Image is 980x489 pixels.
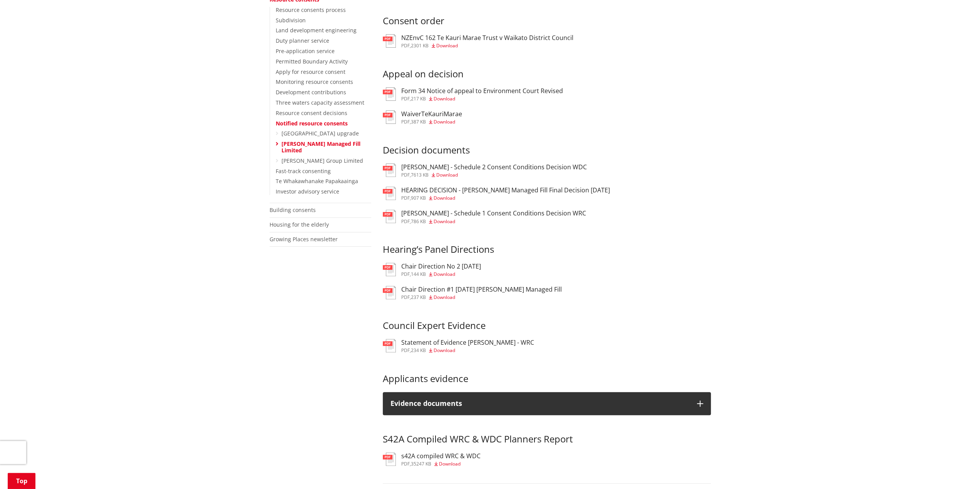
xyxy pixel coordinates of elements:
[383,339,534,353] a: Statement of Evidence [PERSON_NAME] - WRC pdf,234 KB Download
[411,294,426,300] span: 237 KB
[383,339,396,352] img: document-pdf.svg
[401,263,481,270] h3: Chair Direction No 2 [DATE]
[276,177,358,185] a: Te Whakawhanake Papakaainga
[401,42,410,49] span: pdf
[276,188,339,195] a: Investor advisory service
[401,348,534,353] div: ,
[383,34,573,48] a: NZEnvC 162 Te Kauri Marae Trust v Waikato District Council pdf,2301 KB Download
[436,172,458,178] span: Download
[276,6,346,13] a: Resource consents process
[434,271,455,277] span: Download
[383,452,481,466] a: s42A compiled WRC & WDC pdf,35247 KB Download
[383,233,711,255] h3: Hearing’s Panel Directions
[383,87,563,101] a: Form 34 Notice of appeal to Environment Court Revised pdf,217 KB Download
[383,423,711,445] h3: S42A Compiled WRC & WDC Planners Report
[401,173,587,177] div: ,
[270,206,316,214] a: Building consents
[383,452,396,466] img: document-pdf.svg
[276,109,347,117] a: Resource consent decisions
[401,97,563,101] div: ,
[411,195,426,201] span: 907 KB
[383,362,711,384] h3: Applicants evidence
[383,164,587,177] a: [PERSON_NAME] - Schedule 2 Consent Conditions Decision WDC pdf,7613 KB Download
[401,295,562,300] div: ,
[401,272,481,277] div: ,
[401,43,573,48] div: ,
[434,95,455,102] span: Download
[401,195,410,201] span: pdf
[401,196,610,200] div: ,
[401,218,410,225] span: pdf
[383,392,711,415] button: Evidence documents
[383,286,396,299] img: document-pdf.svg
[383,57,711,80] h3: Appeal on decision
[276,47,335,55] a: Pre-application service
[276,167,331,175] a: Fast-track consenting
[281,157,363,164] a: [PERSON_NAME] Group Limited
[8,473,35,489] a: Top
[270,235,338,243] a: Growing Places newsletter
[383,286,562,300] a: Chair Direction #1 [DATE] [PERSON_NAME] Managed Fill pdf,237 KB Download
[401,164,587,171] h3: [PERSON_NAME] - Schedule 2 Consent Conditions Decision WDC
[390,400,689,407] h3: Evidence documents
[411,42,429,49] span: 2301 KB
[383,210,586,224] a: [PERSON_NAME] - Schedule 1 Consent Conditions Decision WRC pdf,786 KB Download
[401,120,462,124] div: ,
[434,195,455,201] span: Download
[276,120,348,127] a: Notified resource consents
[401,34,573,42] h3: NZEnvC 162 Te Kauri Marae Trust v Waikato District Council
[401,462,481,466] div: ,
[411,218,426,225] span: 786 KB
[401,187,610,194] h3: HEARING DECISION - [PERSON_NAME] Managed Fill Final Decision [DATE]
[434,118,455,125] span: Download
[276,88,346,96] a: Development contributions
[383,134,711,156] h3: Decision documents
[276,17,306,24] a: Subdivision
[281,140,360,154] a: [PERSON_NAME] Managed Fill Limited
[401,210,586,217] h3: [PERSON_NAME] - Schedule 1 Consent Conditions Decision WRC
[401,347,410,354] span: pdf
[383,309,711,331] h3: Council Expert Evidence
[401,219,586,224] div: ,
[434,218,455,225] span: Download
[401,452,481,460] h3: s42A compiled WRC & WDC
[411,271,426,277] span: 144 KB
[276,99,364,106] a: Three waters capacity assessment
[383,15,711,27] h3: Type library name
[411,461,431,467] span: 35247 KB
[401,110,462,118] h3: WaiverTeKauriMarae
[383,87,396,101] img: document-pdf.svg
[383,263,481,277] a: Chair Direction No 2 [DATE] pdf,144 KB Download
[281,130,359,137] a: [GEOGRAPHIC_DATA] upgrade
[383,110,396,124] img: document-pdf.svg
[411,172,429,178] span: 7613 KB
[276,27,357,34] a: Land development engineering
[401,118,410,125] span: pdf
[401,286,562,293] h3: Chair Direction #1 [DATE] [PERSON_NAME] Managed Fill
[270,221,329,228] a: Housing for the elderly
[434,294,455,300] span: Download
[383,263,396,276] img: document-pdf.svg
[436,42,458,49] span: Download
[401,172,410,178] span: pdf
[276,78,353,85] a: Monitoring resource consents
[434,347,455,354] span: Download
[401,294,410,300] span: pdf
[383,187,610,200] a: HEARING DECISION - [PERSON_NAME] Managed Fill Final Decision [DATE] pdf,907 KB Download
[411,95,426,102] span: 217 KB
[276,68,345,75] a: Apply for resource consent
[383,164,396,177] img: document-pdf.svg
[411,118,426,125] span: 387 KB
[439,461,461,467] span: Download
[276,58,348,65] a: Permitted Boundary Activity
[401,339,534,346] h3: Statement of Evidence [PERSON_NAME] - WRC
[401,87,563,95] h3: Form 34 Notice of appeal to Environment Court Revised
[383,187,396,200] img: document-pdf.svg
[401,95,410,102] span: pdf
[411,347,426,354] span: 234 KB
[276,37,329,44] a: Duty planner service
[945,457,972,484] iframe: Messenger Launcher
[383,110,462,124] a: WaiverTeKauriMarae pdf,387 KB Download
[383,210,396,223] img: document-pdf.svg
[401,461,410,467] span: pdf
